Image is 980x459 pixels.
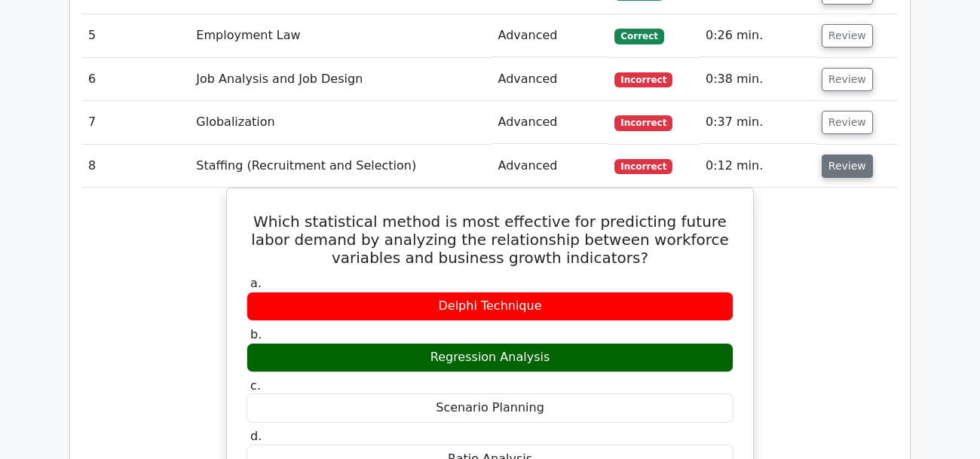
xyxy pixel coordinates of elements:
span: d. [250,429,262,443]
span: Incorrect [614,159,672,174]
button: Review [822,111,873,134]
td: 7 [82,101,190,144]
h5: Which statistical method is most effective for predicting future labor demand by analyzing the re... [245,213,735,267]
span: Incorrect [614,115,672,130]
span: Correct [614,29,663,44]
td: 8 [82,145,190,188]
span: Incorrect [614,72,672,87]
td: 6 [82,58,190,101]
button: Review [822,24,873,47]
span: a. [250,276,262,290]
span: b. [250,327,262,341]
button: Review [822,68,873,91]
td: 0:26 min. [700,14,816,57]
td: Job Analysis and Job Design [190,58,492,101]
td: Staffing (Recruitment and Selection) [190,145,492,188]
td: Advanced [492,101,608,144]
td: Employment Law [190,14,492,57]
td: 0:12 min. [700,145,816,188]
td: Advanced [492,145,608,188]
div: Scenario Planning [247,393,733,423]
div: Regression Analysis [247,343,733,372]
td: 0:38 min. [700,58,816,101]
td: 5 [82,14,190,57]
td: Advanced [492,14,608,57]
td: Globalization [190,101,492,144]
td: Advanced [492,58,608,101]
button: Review [822,155,873,178]
td: 0:37 min. [700,101,816,144]
span: c. [250,378,261,393]
div: Delphi Technique [247,292,733,321]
